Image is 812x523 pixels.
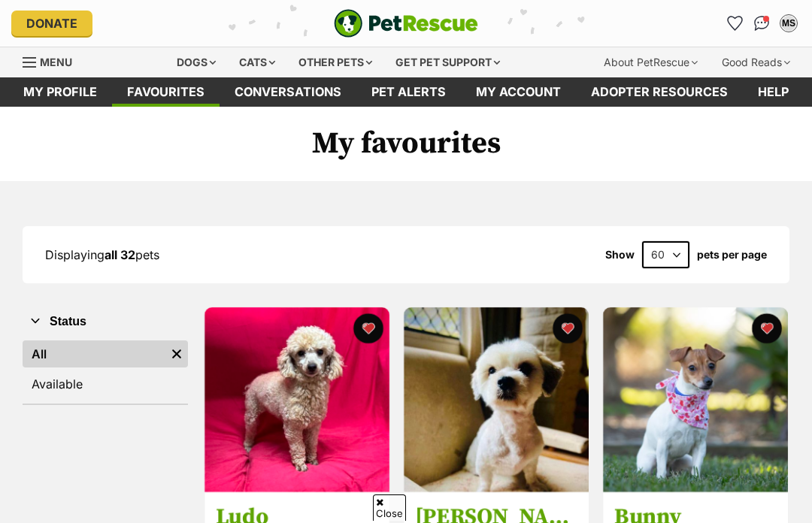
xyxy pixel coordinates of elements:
span: Show [605,249,635,261]
div: Other pets [288,47,383,77]
label: pets per page [697,249,767,261]
button: favourite [353,313,383,343]
a: My account [461,77,576,107]
div: About PetRescue [593,47,708,77]
img: chat-41dd97257d64d25036548639549fe6c8038ab92f7586957e7f3b1b290dea8141.svg [754,16,770,31]
div: MS [781,16,796,31]
a: Remove filter [165,340,188,367]
a: Help [743,77,804,107]
span: Close [373,494,406,521]
img: Wilson [404,307,589,492]
a: Adopter resources [576,77,743,107]
div: Good Reads [711,47,801,77]
div: Get pet support [385,47,511,77]
a: All [23,340,165,367]
span: Menu [40,56,72,68]
img: Ludo [205,307,389,492]
a: conversations [220,77,356,107]
a: Menu [23,47,83,74]
ul: Account quick links [723,11,801,35]
button: Status [23,312,188,331]
div: Cats [229,47,286,77]
div: Dogs [166,47,226,77]
div: Status [23,337,188,404]
button: My account [777,11,801,35]
img: logo-e224e6f780fb5917bec1dbf3a21bbac754714ae5b6737aabdf751b685950b380.svg [334,9,478,38]
button: favourite [752,313,782,343]
strong: all 32 [105,247,135,262]
a: Donate [11,11,92,36]
a: Pet alerts [356,77,461,107]
a: Favourites [723,11,747,35]
img: Bunny [603,307,788,492]
button: favourite [553,313,583,343]
a: My profile [8,77,112,107]
a: Favourites [112,77,220,107]
a: Conversations [750,11,774,35]
a: PetRescue [334,9,478,38]
a: Available [23,370,188,398]
span: Displaying pets [45,247,159,262]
